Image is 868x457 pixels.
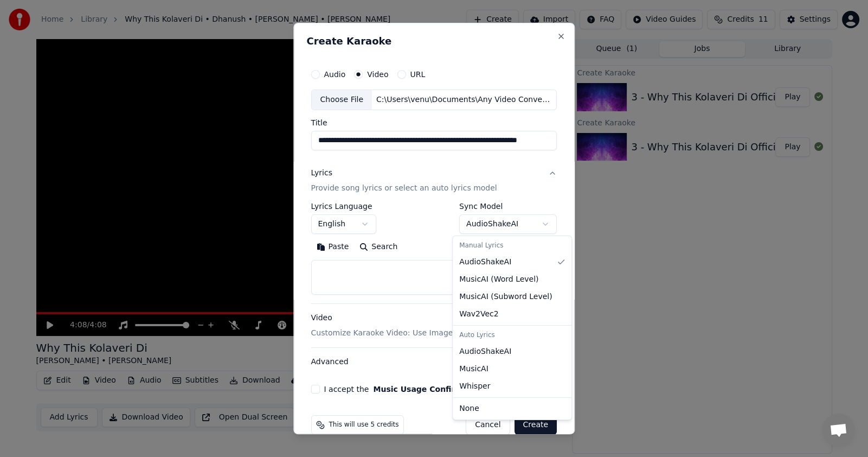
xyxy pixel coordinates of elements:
span: AudioShakeAI [459,346,511,357]
div: Auto Lyrics [455,328,569,343]
span: Wav2Vec2 [459,309,498,320]
span: AudioShakeAI [459,257,511,268]
span: Whisper [459,381,490,392]
div: Manual Lyrics [455,238,569,253]
span: MusicAI [459,364,488,375]
span: MusicAI ( Subword Level ) [459,291,552,302]
span: None [459,403,479,414]
span: MusicAI ( Word Level ) [459,274,538,285]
